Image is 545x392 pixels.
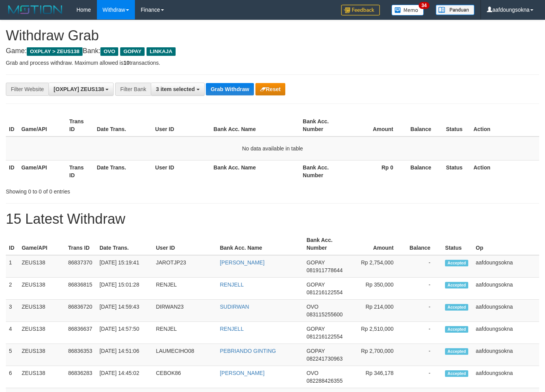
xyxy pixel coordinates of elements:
[445,348,468,355] span: Accepted
[350,300,405,322] td: Rp 214,000
[220,370,264,376] a: [PERSON_NAME]
[19,366,65,388] td: ZEUS138
[97,366,153,388] td: [DATE] 14:45:02
[6,136,539,161] td: No data available in table
[66,160,94,182] th: Trans ID
[419,2,429,9] span: 34
[6,278,19,300] td: 2
[152,160,210,182] th: User ID
[405,160,443,182] th: Balance
[307,378,343,384] span: Copy 082288426355 to clipboard
[153,278,217,300] td: RENJEL
[97,300,153,322] td: [DATE] 14:59:43
[66,114,94,136] th: Trans ID
[152,114,210,136] th: User ID
[147,47,176,56] span: LINKAJA
[350,322,405,344] td: Rp 2,510,000
[307,267,343,273] span: Copy 081911778644 to clipboard
[473,255,539,278] td: aafdoungsokna
[18,114,66,136] th: Game/API
[6,255,19,278] td: 1
[445,326,468,333] span: Accepted
[473,300,539,322] td: aafdoungsokna
[100,47,118,56] span: OVO
[65,300,97,322] td: 86836720
[350,255,405,278] td: Rp 2,754,000
[304,233,350,255] th: Bank Acc. Number
[445,260,468,266] span: Accepted
[470,114,539,136] th: Action
[65,366,97,388] td: 86836283
[307,304,319,310] span: OVO
[6,366,19,388] td: 6
[153,255,217,278] td: JAROTJP23
[350,278,405,300] td: Rp 350,000
[115,83,151,96] div: Filter Bank
[220,348,276,354] a: PEBRIANDO GINTING
[307,259,325,266] span: GOPAY
[210,160,300,182] th: Bank Acc. Name
[445,282,468,288] span: Accepted
[350,366,405,388] td: Rp 346,178
[307,370,319,376] span: OVO
[6,160,18,182] th: ID
[6,185,221,195] div: Showing 0 to 0 of 0 entries
[473,344,539,366] td: aafdoungsokna
[473,233,539,255] th: Op
[97,344,153,366] td: [DATE] 14:51:06
[473,366,539,388] td: aafdoungsokna
[300,160,348,182] th: Bank Acc. Number
[97,255,153,278] td: [DATE] 15:19:41
[307,348,325,354] span: GOPAY
[6,114,18,136] th: ID
[153,344,217,366] td: LAUMECIHO08
[350,344,405,366] td: Rp 2,700,000
[97,278,153,300] td: [DATE] 15:01:28
[307,311,343,318] span: Copy 083115255600 to clipboard
[206,83,254,95] button: Grab Withdraw
[6,300,19,322] td: 3
[97,233,153,255] th: Date Trans.
[153,366,217,388] td: CEBOK86
[6,83,48,96] div: Filter Website
[405,366,442,388] td: -
[405,255,442,278] td: -
[19,344,65,366] td: ZEUS138
[6,211,539,227] h1: 15 Latest Withdraw
[470,160,539,182] th: Action
[6,322,19,344] td: 4
[442,233,473,255] th: Status
[210,114,300,136] th: Bank Acc. Name
[65,255,97,278] td: 86837370
[6,4,65,16] img: MOTION_logo.png
[65,344,97,366] td: 86836353
[392,5,424,16] img: Button%20Memo.svg
[123,60,129,66] strong: 10
[255,83,285,95] button: Reset
[405,278,442,300] td: -
[443,114,471,136] th: Status
[94,114,152,136] th: Date Trans.
[156,86,195,92] span: 3 item selected
[307,281,325,288] span: GOPAY
[6,47,539,55] h4: Game: Bank:
[307,289,343,295] span: Copy 081216122554 to clipboard
[151,83,204,96] button: 3 item selected
[348,160,405,182] th: Rp 0
[153,322,217,344] td: RENJEL
[473,322,539,344] td: aafdoungsokna
[307,326,325,332] span: GOPAY
[445,304,468,311] span: Accepted
[220,326,243,332] a: RENJELL
[19,322,65,344] td: ZEUS138
[473,278,539,300] td: aafdoungsokna
[120,47,145,56] span: GOPAY
[405,344,442,366] td: -
[300,114,348,136] th: Bank Acc. Number
[445,370,468,377] span: Accepted
[65,322,97,344] td: 86836637
[6,233,19,255] th: ID
[94,160,152,182] th: Date Trans.
[405,114,443,136] th: Balance
[307,333,343,340] span: Copy 081216122554 to clipboard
